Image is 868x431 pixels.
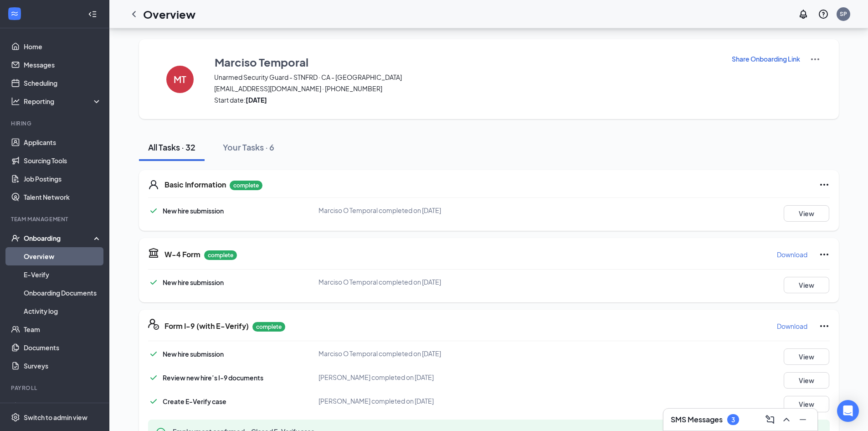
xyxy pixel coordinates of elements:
svg: Minimize [797,414,808,425]
button: ChevronUp [779,412,794,427]
a: Onboarding Documents [24,284,102,302]
div: SP [840,10,847,18]
h5: W-4 Form [164,249,200,260]
button: Download [776,247,808,262]
p: complete [230,181,262,190]
button: View [784,277,829,293]
div: Hiring [11,119,100,127]
span: [EMAIL_ADDRESS][DOMAIN_NAME] · [PHONE_NUMBER] [214,84,720,93]
a: Activity log [24,302,102,320]
span: Start date: [214,95,720,104]
svg: Checkmark [148,348,159,359]
a: Documents [24,338,102,357]
svg: Analysis [11,97,20,106]
span: [PERSON_NAME] completed on [DATE] [318,373,434,381]
svg: Checkmark [148,372,159,383]
p: Share Onboarding Link [732,54,800,63]
span: Unarmed Security Guard - STNFRD · CA - [GEOGRAPHIC_DATA] [214,73,720,82]
button: View [784,372,829,389]
div: All Tasks · 32 [148,141,195,153]
button: Download [776,319,808,333]
button: MT [157,54,203,104]
svg: ComposeMessage [765,414,776,425]
a: Job Postings [24,170,102,188]
svg: Collapse [88,10,97,19]
div: Open Intercom Messenger [837,400,859,422]
svg: Ellipses [819,321,830,332]
svg: WorkstreamLogo [10,9,19,18]
svg: Checkmark [148,277,159,288]
span: Review new hire’s I-9 documents [163,374,263,382]
div: Switch to admin view [24,413,87,422]
span: Create E-Verify case [163,397,226,405]
svg: Ellipses [819,179,830,190]
h5: Form I-9 (with E-Verify) [164,321,249,331]
button: View [784,205,829,222]
svg: Settings [11,413,20,422]
span: New hire submission [163,350,224,358]
span: Marciso O Temporal completed on [DATE] [318,349,441,358]
a: Applicants [24,133,102,151]
svg: Notifications [798,9,809,20]
div: Payroll [11,384,100,392]
span: Marciso O Temporal completed on [DATE] [318,206,441,214]
button: Marciso Temporal [214,54,720,70]
p: complete [204,250,237,260]
h5: Basic Information [164,180,226,190]
a: Team [24,320,102,338]
p: Download [777,250,807,259]
button: View [784,396,829,412]
p: Download [777,322,807,331]
div: 3 [731,416,735,424]
svg: Checkmark [148,205,159,216]
h1: Overview [143,6,195,22]
svg: ChevronUp [781,414,792,425]
div: Your Tasks · 6 [223,141,274,153]
a: Sourcing Tools [24,151,102,170]
a: Surveys [24,357,102,375]
button: Minimize [796,412,810,427]
svg: User [148,179,159,190]
svg: Checkmark [148,396,159,407]
h4: MT [174,76,186,83]
svg: QuestionInfo [818,9,829,20]
p: complete [252,322,285,332]
button: ComposeMessage [763,412,777,427]
button: Share Onboarding Link [731,54,801,64]
button: View [784,348,829,365]
a: Home [24,37,102,56]
div: Onboarding [24,234,94,243]
a: Scheduling [24,74,102,92]
a: E-Verify [24,265,102,284]
span: New hire submission [163,207,224,215]
h3: SMS Messages [671,415,723,425]
strong: [DATE] [246,96,267,104]
svg: TaxGovernmentIcon [148,247,159,258]
span: New hire submission [163,278,224,286]
h3: Marciso Temporal [215,54,308,70]
span: Marciso O Temporal completed on [DATE] [318,278,441,286]
img: More Actions [810,54,821,65]
svg: FormI9EVerifyIcon [148,319,159,330]
a: Messages [24,56,102,74]
a: PayrollCrown [24,398,102,416]
a: Overview [24,247,102,265]
svg: ChevronLeft [128,9,139,20]
span: [PERSON_NAME] completed on [DATE] [318,397,434,405]
div: Team Management [11,215,100,223]
div: Reporting [24,97,102,106]
svg: UserCheck [11,234,20,243]
a: Talent Network [24,188,102,206]
svg: Ellipses [819,249,830,260]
